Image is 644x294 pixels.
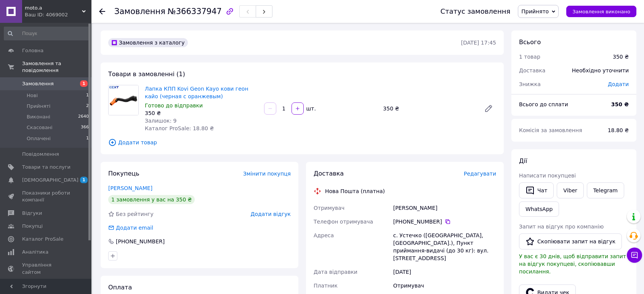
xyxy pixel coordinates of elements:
span: Відгуки [22,210,42,217]
span: Скасовані [27,124,53,131]
span: 1 [80,80,88,87]
div: 350 ₴ [380,103,478,114]
span: Каталог ProSale: 18.80 ₴ [145,125,214,131]
span: [DEMOGRAPHIC_DATA] [22,177,78,184]
span: 18.80 ₴ [608,127,629,133]
span: Повідомлення [22,151,59,158]
span: Замовлення виконано [572,9,630,14]
div: [PERSON_NAME] [392,201,498,215]
span: Аналітика [22,249,48,256]
span: Управління сайтом [22,262,70,275]
span: №366337947 [168,7,222,16]
span: Додати товар [108,138,496,147]
span: Без рейтингу [116,211,154,217]
div: Нова Пошта (платна) [323,187,387,195]
span: Адреса [314,232,334,238]
div: Ваш ID: 4069002 [25,11,91,18]
div: Додати email [107,224,154,232]
span: Оплата [108,284,132,291]
div: 350 ₴ [145,109,258,117]
span: Редагувати [464,171,496,177]
span: Показники роботи компанії [22,190,70,203]
a: [PERSON_NAME] [108,185,152,191]
span: Покупець [108,170,139,177]
div: Додати email [115,224,154,232]
span: Нові [27,92,38,99]
span: Дата відправки [314,269,357,275]
a: Telegram [587,182,624,198]
button: Чат з покупцем [627,248,642,263]
a: WhatsApp [519,201,559,217]
span: Отримувач [314,205,344,211]
span: Всього [519,38,541,46]
span: Знижка [519,81,541,87]
div: с. Устечко ([GEOGRAPHIC_DATA], [GEOGRAPHIC_DATA].), Пункт приймання-видачі (до 30 кг): вул. [STRE... [392,228,498,265]
span: moto.a [25,5,82,11]
div: 1 замовлення у вас на 350 ₴ [108,195,195,204]
button: Чат [519,182,554,198]
span: Каталог ProSale [22,236,63,243]
span: 2 [86,103,89,110]
span: Доставка [314,170,344,177]
div: [PHONE_NUMBER] [393,218,496,225]
div: 350 ₴ [613,53,629,61]
div: шт. [304,105,317,112]
span: Телефон отримувача [314,219,373,225]
div: Необхідно уточнити [567,62,633,79]
div: [DATE] [392,265,498,279]
input: Пошук [4,27,90,40]
span: Доставка [519,67,545,73]
span: Залишок: 9 [145,118,177,124]
span: 2640 [78,113,89,120]
span: Прийняті [27,103,50,110]
img: Лапка КПП Kovi Geon Kayo кови геон кайо (черная с оранжевым) [109,85,138,115]
span: Замовлення [22,80,54,87]
span: 1 [86,92,89,99]
span: 1 [86,135,89,142]
span: 1 [80,177,88,183]
div: [PHONE_NUMBER] [115,238,165,245]
span: Замовлення [114,7,165,16]
button: Скопіювати запит на відгук [519,233,622,249]
span: Написати покупцеві [519,173,576,179]
span: Покупці [22,223,43,230]
span: Товари та послуги [22,164,70,171]
a: Лапка КПП Kovi Geon Kayo кови геон кайо (черная с оранжевым) [145,86,248,99]
span: 366 [81,124,89,131]
div: Статус замовлення [441,8,511,15]
span: Платник [314,283,338,289]
a: Viber [557,182,583,198]
span: Замовлення та повідомлення [22,60,91,74]
span: 1 товар [519,54,540,60]
button: Замовлення виконано [566,6,636,17]
div: Замовлення з каталогу [108,38,188,47]
span: Дії [519,157,527,165]
span: Додати [608,81,629,87]
span: Запит на відгук про компанію [519,224,604,230]
span: Всього до сплати [519,101,568,107]
time: [DATE] 17:45 [461,40,496,46]
span: Виконані [27,113,50,120]
span: Головна [22,47,43,54]
span: Комісія за замовлення [519,127,582,133]
div: Отримувач [392,279,498,292]
b: 350 ₴ [611,101,629,107]
span: Прийнято [521,8,549,14]
a: Редагувати [481,101,496,116]
span: Додати відгук [251,211,291,217]
span: Готово до відправки [145,102,203,109]
span: Змінити покупця [243,171,291,177]
span: Оплачені [27,135,51,142]
span: У вас є 30 днів, щоб відправити запит на відгук покупцеві, скопіювавши посилання. [519,253,626,275]
div: Повернутися назад [99,8,105,15]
